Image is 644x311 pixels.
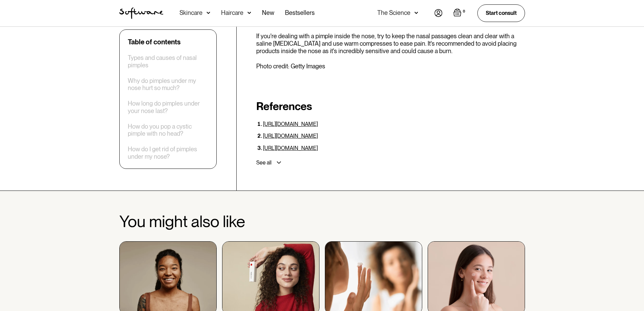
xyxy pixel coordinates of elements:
h2: You might also like [119,213,525,230]
a: How long do pimples under your nose last? [128,100,208,114]
img: arrow down [247,9,251,16]
a: [URL][DOMAIN_NAME] [263,133,318,139]
a: Why do pimples under my nose hurt so much? [128,77,208,91]
div: Table of contents [128,38,181,46]
a: Start consult [477,4,525,22]
img: Software Logo [119,7,163,19]
p: Photo credit: Getty Images [256,63,525,70]
a: [URL][DOMAIN_NAME] [263,145,318,151]
p: If you're dealing with a pimple inside the nose, try to keep the nasal passages clean and clear w... [256,32,525,54]
div: The Science [377,9,410,16]
div: Skincare [180,9,202,16]
div: See all [256,159,271,166]
a: How do I get rid of pimples under my nose? [128,146,208,160]
a: Open empty cart [453,8,467,18]
a: home [119,7,163,19]
div: Haircare [221,9,243,16]
img: arrow down [414,9,418,16]
img: arrow down [207,9,210,16]
h2: References [256,100,525,113]
div: 0 [461,8,467,15]
a: [URL][DOMAIN_NAME] [263,121,318,127]
a: How do you pop a cystic pimple with no head? [128,123,208,137]
a: Types and causes of nasal pimples [128,54,208,69]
